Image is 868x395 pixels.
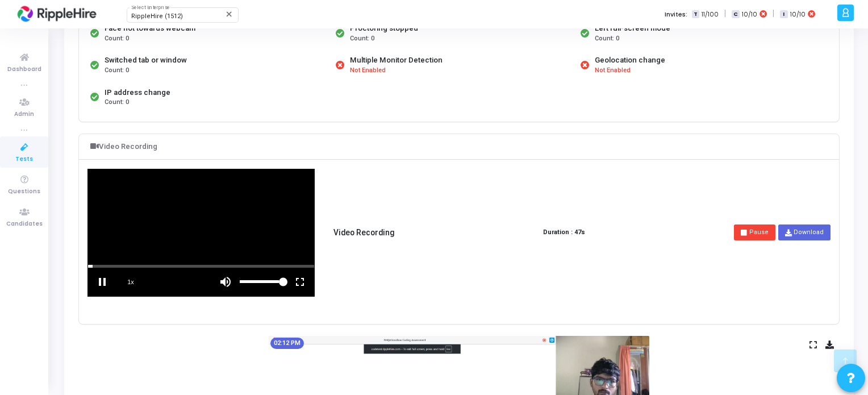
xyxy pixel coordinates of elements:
div: Geolocation change [595,55,665,66]
span: Count: 0 [105,66,129,76]
span: 10/10 [790,10,806,19]
span: | [773,8,774,20]
button: Pause [734,224,775,240]
div: volume level [240,268,286,296]
span: 10/10 [742,10,757,19]
label: Invites: [665,10,687,19]
span: | [724,8,726,20]
span: Tests [15,155,33,164]
span: I [780,10,787,19]
a: Download [778,224,831,240]
strong: Duration : 47s [543,228,585,238]
span: Count: 0 [105,98,129,107]
span: Dashboard [7,65,41,74]
mat-icon: Clear [225,10,234,19]
span: T [692,10,699,19]
div: IP address change [105,87,170,98]
span: Candidates [6,219,43,229]
span: playback speed button [116,268,145,296]
span: RippleHire (1512) [131,13,183,20]
span: C [732,10,739,19]
span: Count: 0 [595,34,619,44]
mat-chip: 02:12 PM [270,338,304,349]
span: Admin [14,110,34,119]
div: Video Recording [90,140,157,153]
span: Not Enabled [595,66,631,76]
div: scrub bar [88,265,314,268]
span: Count: 0 [350,34,374,44]
span: Not Enabled [350,66,386,76]
h5: Video Recording [333,228,394,238]
div: Switched tab or window [105,55,187,66]
span: Questions [8,187,40,197]
span: 11/100 [702,10,719,19]
img: logo [14,3,99,26]
div: Multiple Monitor Detection [350,55,443,66]
span: Count: 0 [105,34,129,44]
